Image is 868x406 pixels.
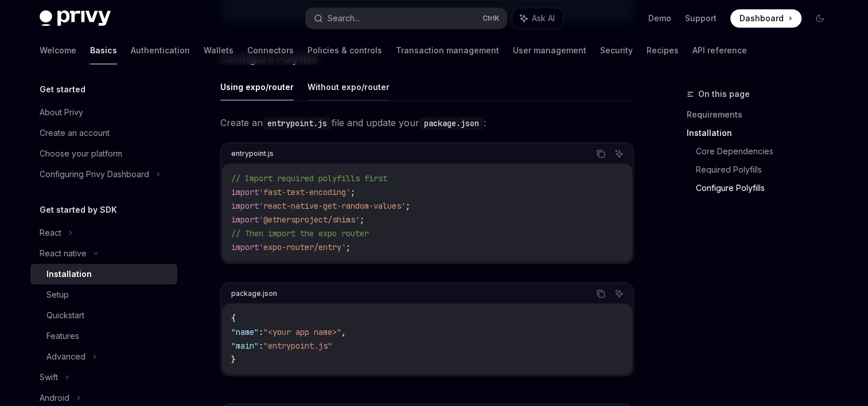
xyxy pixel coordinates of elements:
a: Welcome [40,37,76,64]
span: "name" [231,327,259,337]
span: On this page [698,87,750,101]
div: Setup [46,288,69,302]
a: Wallets [204,37,233,64]
a: Choose your platform [30,143,177,164]
span: import [231,201,259,211]
button: Toggle dark mode [811,9,829,28]
div: React native [40,247,87,260]
a: Installation [687,124,838,142]
a: Required Polyfills [696,161,838,179]
h5: Get started by SDK [40,203,117,217]
code: package.json [419,117,484,130]
button: Copy the contents from the code block [593,146,608,161]
span: : [259,341,263,351]
span: 'fast-text-encoding' [259,187,351,197]
div: Android [40,391,69,405]
div: Search... [328,11,360,25]
div: About Privy [40,106,83,119]
span: ; [346,242,351,252]
span: ; [406,201,410,211]
code: entrypoint.js [263,117,332,130]
a: Core Dependencies [696,142,838,161]
a: Installation [30,264,177,284]
div: entrypoint.js [231,146,274,161]
a: Security [600,37,633,64]
span: import [231,242,259,252]
button: Ask AI [612,146,626,161]
div: Installation [46,267,92,281]
div: Create an account [40,126,110,140]
h5: Get started [40,83,85,96]
a: Transaction management [396,37,499,64]
button: Ask AI [612,286,626,301]
span: 'react-native-get-random-values' [259,201,406,211]
span: Ctrl K [482,14,500,23]
span: Dashboard [739,13,784,24]
span: // Import required polyfills first [231,173,387,184]
span: "entrypoint.js" [263,341,332,351]
div: Features [46,329,79,343]
span: ; [360,214,364,225]
span: Create an file and update your : [220,115,634,131]
a: Create an account [30,123,177,143]
a: API reference [692,37,747,64]
span: , [341,327,346,337]
a: Features [30,326,177,346]
span: "main" [231,341,259,351]
div: Advanced [46,350,85,364]
div: package.json [231,286,277,301]
img: dark logo [40,10,111,26]
button: Ask AI [512,8,563,29]
span: '@ethersproject/shims' [259,214,360,225]
div: React [40,226,61,240]
a: Configure Polyfills [696,179,838,197]
button: Using expo/router [220,73,294,100]
a: About Privy [30,102,177,123]
div: Quickstart [46,309,84,322]
a: Connectors [247,37,294,64]
div: Choose your platform [40,147,122,161]
a: Recipes [647,37,679,64]
span: : [259,327,263,337]
a: Requirements [687,106,838,124]
button: Without expo/router [308,73,390,100]
a: Basics [90,37,117,64]
a: Quickstart [30,305,177,326]
span: { [231,313,236,323]
span: // Then import the expo router [231,228,369,239]
a: Policies & controls [308,37,382,64]
a: Dashboard [730,9,801,28]
span: Ask AI [532,13,555,24]
span: import [231,214,259,225]
span: ; [351,187,355,197]
button: Search...CtrlK [306,8,507,29]
a: User management [513,37,586,64]
span: import [231,187,259,197]
a: Authentication [131,37,190,64]
div: Swift [40,370,58,384]
a: Setup [30,284,177,305]
div: Configuring Privy Dashboard [40,167,149,181]
span: } [231,354,236,365]
span: 'expo-router/entry' [259,242,346,252]
a: Support [685,13,717,24]
a: Demo [648,13,671,24]
span: "<your app name>" [263,327,341,337]
button: Copy the contents from the code block [593,286,608,301]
